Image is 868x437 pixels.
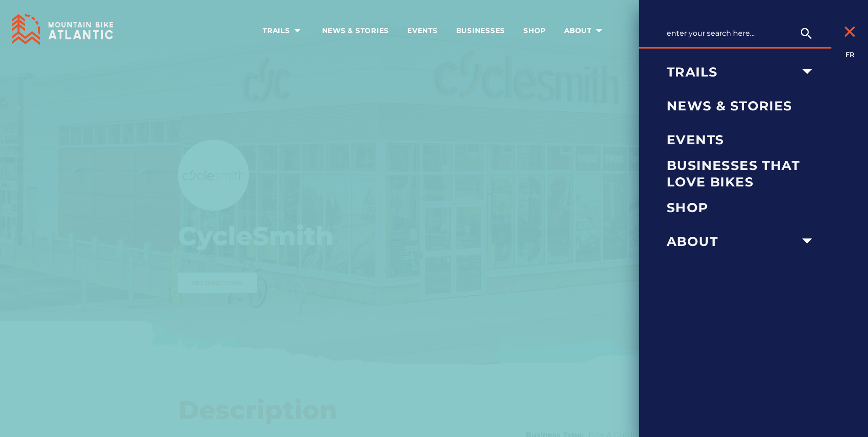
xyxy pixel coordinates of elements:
span: About [667,233,797,250]
a: Businesses that love bikes [667,157,818,191]
a: News & Stories [667,89,818,123]
ion-icon: search [799,26,814,41]
span: Shop [667,199,818,216]
ion-icon: arrow dropdown [797,231,817,251]
span: Trails [263,26,304,35]
a: Trails [667,55,797,89]
a: About [667,224,797,258]
span: Shop [523,26,546,35]
span: News & Stories [322,26,389,35]
span: About [564,26,605,35]
ion-icon: arrow dropdown [593,24,605,37]
ion-icon: arrow dropdown [291,24,304,37]
input: Enter your search here… [667,24,818,42]
a: Shop [667,191,818,224]
a: FR [846,50,854,59]
span: Events [667,131,818,148]
ion-icon: arrow dropdown [797,61,817,82]
button: search [795,24,818,43]
span: Businesses [456,26,506,35]
a: Events [667,123,818,157]
span: Events [407,26,438,35]
span: News & Stories [667,98,818,114]
span: Trails [667,64,797,80]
